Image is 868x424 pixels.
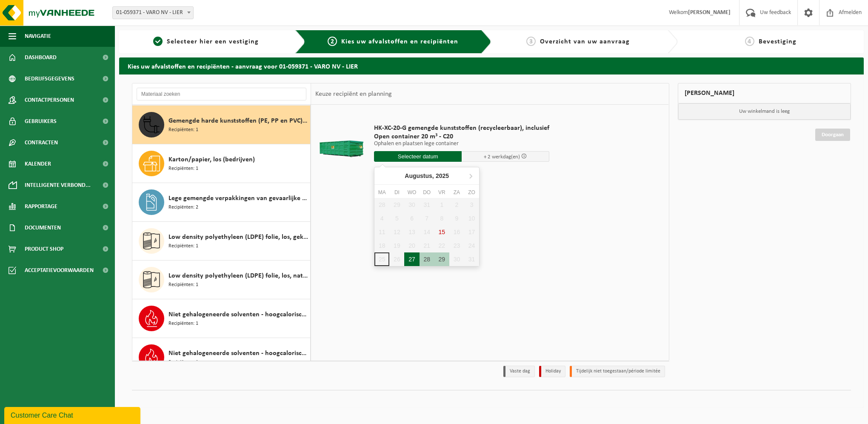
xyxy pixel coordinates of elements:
div: [PERSON_NAME] [678,83,851,103]
button: Karton/papier, los (bedrijven) Recipiënten: 1 [132,144,311,183]
div: 28 [420,252,434,266]
span: Recipiënten: 1 [168,320,198,328]
span: Open container 20 m³ - C20 [374,132,549,141]
span: Selecteer hier een vestiging [167,38,259,45]
h2: Kies uw afvalstoffen en recipiënten - aanvraag voor 01-059371 - VARO NV - LIER [119,57,864,74]
span: Contactpersonen [25,89,74,111]
div: ma [374,188,389,197]
span: Recipiënten: 1 [168,126,198,134]
button: Low density polyethyleen (LDPE) folie, los, gekleurd Recipiënten: 1 [132,222,311,261]
span: Intelligente verbond... [25,175,91,196]
input: Selecteer datum [374,151,462,162]
span: Acceptatievoorwaarden [25,260,94,281]
span: Niet gehalogeneerde solventen - hoogcalorisch in 200lt-vat [168,309,308,320]
div: 27 [404,252,419,266]
span: Recipiënten: 1 [168,281,198,289]
span: Kies uw afvalstoffen en recipiënten [341,38,458,45]
span: Contracten [25,132,58,153]
span: Dashboard [25,47,57,68]
div: do [420,188,434,197]
button: Gemengde harde kunststoffen (PE, PP en PVC), recycleerbaar (industrieel) Recipiënten: 1 [132,106,311,144]
span: Recipiënten: 2 [168,203,198,212]
span: HK-XC-20-G gemengde kunststoffen (recycleerbaar), inclusief [374,124,549,132]
iframe: chat widget [4,405,142,424]
span: Bedrijfsgegevens [25,68,74,89]
span: Rapportage [25,196,57,217]
span: Gemengde harde kunststoffen (PE, PP en PVC), recycleerbaar (industrieel) [168,116,308,126]
div: Keuze recipiënt en planning [311,83,396,105]
span: Product Shop [25,238,63,260]
span: Recipiënten: 1 [168,242,198,250]
span: Lege gemengde verpakkingen van gevaarlijke stoffen [168,193,308,203]
span: Recipiënten: 1 [168,358,198,367]
div: vr [434,188,449,197]
li: Holiday [539,366,565,377]
span: 01-059371 - VARO NV - LIER [112,6,194,19]
span: 3 [526,37,536,46]
span: Karton/papier, los (bedrijven) [168,155,255,165]
a: 1Selecteer hier een vestiging [123,37,288,47]
span: Recipiënten: 1 [168,165,198,173]
i: 2025 [436,173,449,179]
span: Low density polyethyleen (LDPE) folie, los, gekleurd [168,232,308,242]
button: Low density polyethyleen (LDPE) folie, los, naturel/gekleurd (80/20) Recipiënten: 1 [132,261,311,299]
div: 29 [434,252,449,266]
li: Vaste dag [503,366,535,377]
span: 1 [153,37,163,46]
span: Gebruikers [25,111,57,132]
span: 2 [328,37,337,46]
span: 01-059371 - VARO NV - LIER [113,7,193,19]
button: Niet gehalogeneerde solventen - hoogcalorisch in IBC Recipiënten: 1 [132,338,311,377]
div: za [449,188,464,197]
p: Ophalen en plaatsen lege container [374,141,549,147]
div: zo [464,188,479,197]
span: Kalender [25,153,51,175]
input: Materiaal zoeken [137,88,306,100]
span: + 2 werkdag(en) [484,154,520,160]
div: di [389,188,404,197]
a: Doorgaan [815,129,850,141]
span: Navigatie [25,26,51,47]
span: 4 [745,37,754,46]
button: Niet gehalogeneerde solventen - hoogcalorisch in 200lt-vat Recipiënten: 1 [132,299,311,338]
div: Augustus, [401,169,452,183]
span: Documenten [25,217,61,238]
div: wo [404,188,419,197]
span: Overzicht van uw aanvraag [540,38,630,45]
span: Niet gehalogeneerde solventen - hoogcalorisch in IBC [168,348,308,358]
span: Bevestiging [759,38,797,45]
li: Tijdelijk niet toegestaan/période limitée [570,366,665,377]
span: Low density polyethyleen (LDPE) folie, los, naturel/gekleurd (80/20) [168,271,308,281]
p: Uw winkelmand is leeg [678,103,851,120]
button: Lege gemengde verpakkingen van gevaarlijke stoffen Recipiënten: 2 [132,183,311,222]
strong: [PERSON_NAME] [688,9,731,16]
